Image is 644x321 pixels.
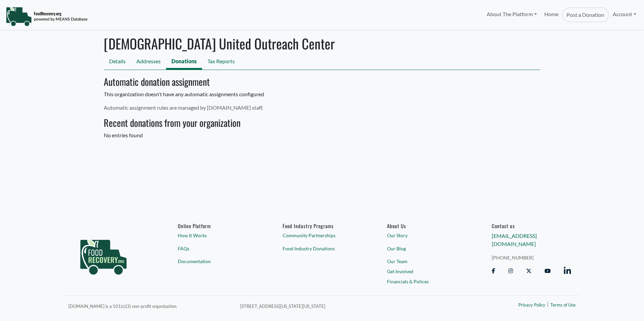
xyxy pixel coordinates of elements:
a: [PHONE_NUMBER] [492,254,571,261]
p: Automatic assignment rules are managed by [DOMAIN_NAME] staff. [104,104,540,112]
a: About Us [387,223,466,229]
a: Addresses [131,55,166,70]
h6: Online Platform [178,223,257,229]
a: Terms of Use [550,302,576,309]
a: Account [609,7,640,21]
h6: Food Industry Programs [283,223,362,229]
span: | [547,300,549,308]
a: Financials & Polices [387,278,466,285]
a: Community Partnerships [283,232,362,239]
a: How It Works [178,232,257,239]
h1: [DEMOGRAPHIC_DATA] United Outreach Center [104,35,540,51]
img: food_recovery_green_logo-76242d7a27de7ed26b67be613a865d9c9037ba317089b267e0515145e5e51427.png [73,223,134,287]
div: No entries found [100,35,544,139]
a: Tax Reports [202,55,240,70]
a: Food Industry Donations [283,245,362,252]
h3: Automatic donation assignment [104,76,210,87]
a: Get Involved [387,268,466,275]
p: [DOMAIN_NAME] is a 501(c)(3) non-profit organization. [68,302,232,310]
a: Donations [166,55,202,70]
a: FAQs [178,245,257,252]
a: Details [104,55,131,70]
a: Post a Donation [562,7,609,22]
a: Privacy Policy [518,302,545,309]
img: NavigationLogo_FoodRecovery-91c16205cd0af1ed486a0f1a7774a6544ea792ac00100771e7dd3ec7c0e58e41.png [6,6,88,27]
a: Our Blog [387,245,466,252]
a: Documentation [178,258,257,265]
h3: Recent donations from your organization [104,117,540,129]
h6: Contact us [492,223,571,229]
a: [EMAIL_ADDRESS][DOMAIN_NAME] [492,233,537,247]
p: This organization doesn't have any automatic assignments configured [104,90,540,98]
p: [STREET_ADDRESS][US_STATE][US_STATE] [240,302,447,310]
a: Our Story [387,232,466,239]
a: Home [541,7,562,22]
a: About The Platform [483,7,540,21]
a: Our Team [387,258,466,265]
